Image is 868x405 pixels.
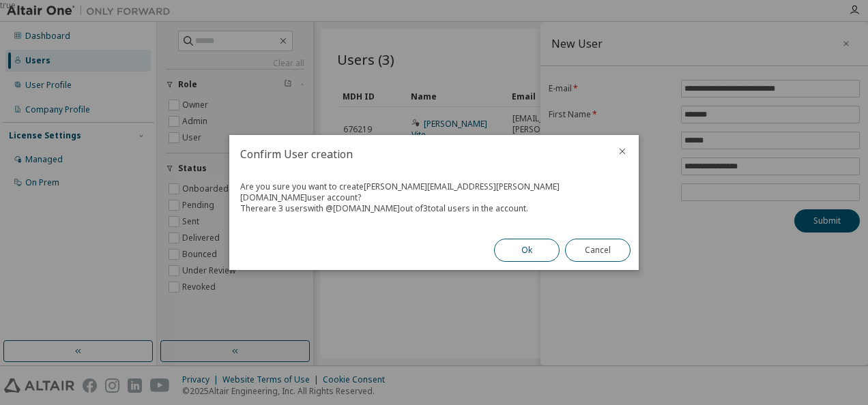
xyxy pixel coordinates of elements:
[494,239,560,262] button: Ok
[229,135,606,173] h2: Confirm User creation
[617,146,628,157] button: close
[565,239,631,262] button: Cancel
[240,181,628,203] div: Are you sure you want to create [PERSON_NAME][EMAIL_ADDRESS][PERSON_NAME][DOMAIN_NAME] user account?
[240,203,628,214] div: There are 3 users with @ [DOMAIN_NAME] out of 3 total users in the account.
